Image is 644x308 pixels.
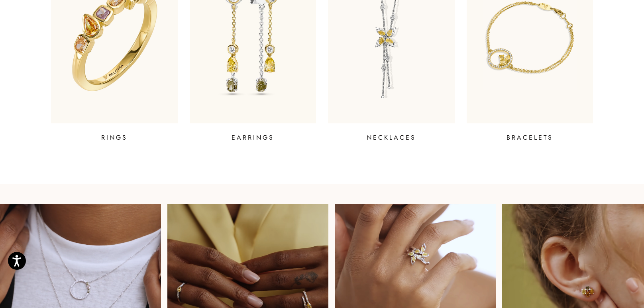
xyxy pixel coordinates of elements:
p: NECKLACES [367,133,416,142]
p: RINGS [101,133,128,142]
p: EARRINGS [232,133,274,142]
p: BRACELETS [507,133,553,142]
